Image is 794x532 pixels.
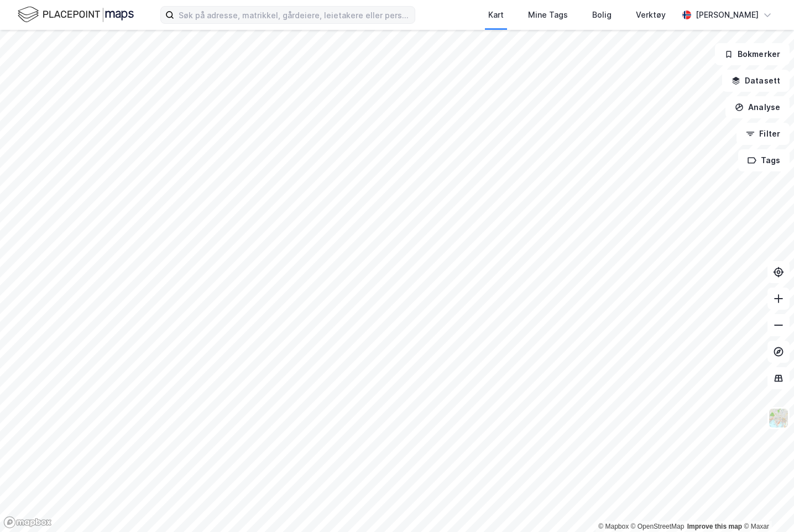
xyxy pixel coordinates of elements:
[739,479,794,532] div: Kontrollprogram for chat
[3,516,52,529] a: Mapbox homepage
[18,5,134,24] img: logo.f888ab2527a4732fd821a326f86c7f29.svg
[725,96,790,118] button: Analyse
[736,123,790,145] button: Filter
[636,8,666,22] div: Verktøy
[528,8,568,22] div: Mine Tags
[738,149,790,171] button: Tags
[696,8,759,22] div: [PERSON_NAME]
[739,479,794,532] iframe: Chat Widget
[715,43,790,65] button: Bokmerker
[488,8,504,22] div: Kart
[174,7,415,23] input: Søk på adresse, matrikkel, gårdeiere, leietakere eller personer
[631,523,685,530] a: OpenStreetMap
[722,70,790,92] button: Datasett
[598,523,629,530] a: Mapbox
[592,8,612,22] div: Bolig
[687,523,742,530] a: Improve this map
[768,408,789,429] img: Z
